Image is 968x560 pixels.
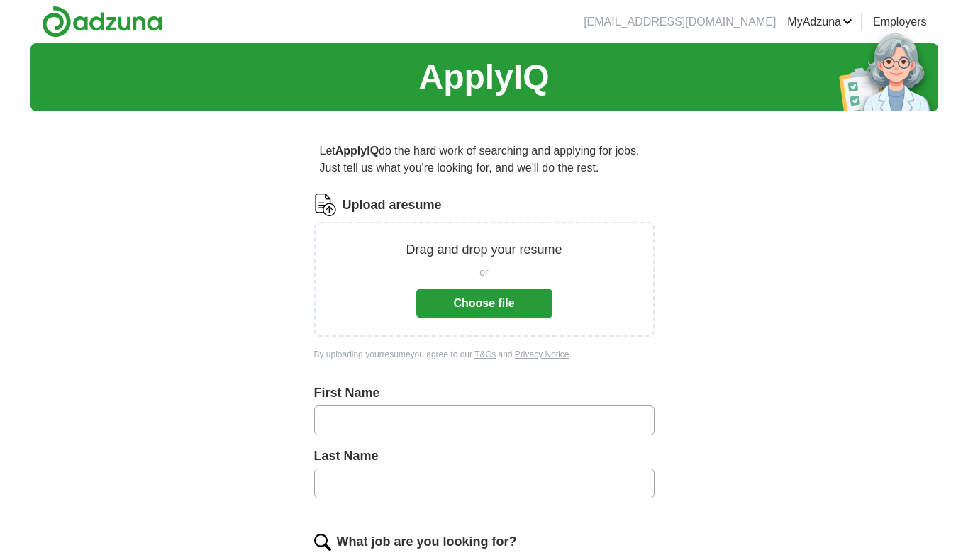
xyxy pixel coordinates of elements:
label: Last Name [314,447,655,466]
img: Adzuna logo [42,6,162,38]
span: or [479,265,488,280]
h1: ApplyIQ [418,52,549,103]
img: CV Icon [314,194,337,216]
label: What job are you looking for? [337,532,517,551]
div: By uploading your resume you agree to our and . [314,348,655,361]
p: Let do the hard work of searching and applying for jobs. Just tell us what you're looking for, an... [314,137,655,182]
img: search.png [314,534,331,551]
a: Employers [873,13,927,30]
a: T&Cs [474,349,496,359]
button: Choose file [416,289,552,318]
label: Upload a resume [343,196,442,215]
a: Privacy Notice [515,349,569,359]
li: [EMAIL_ADDRESS][DOMAIN_NAME] [584,13,776,30]
label: First Name [314,383,655,403]
a: MyAdzuna [787,13,852,30]
strong: ApplyIQ [335,145,379,157]
p: Drag and drop your resume [406,240,562,259]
